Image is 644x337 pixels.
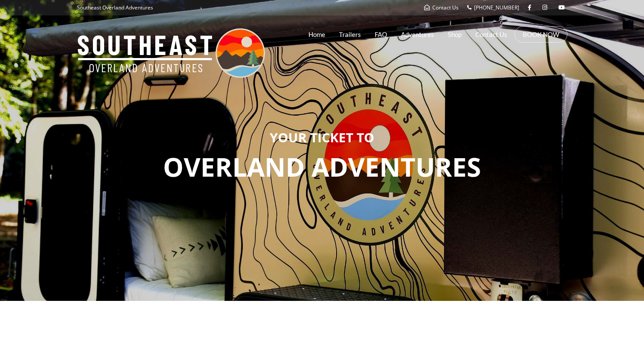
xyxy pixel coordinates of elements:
p: Southeast Overland Adventures [77,2,153,13]
span: Contact Us [432,4,459,11]
span: [PHONE_NUMBER] [474,4,519,11]
a: BOOK NOW [523,30,559,39]
h3: YOUR TICKET TO [6,130,638,144]
a: Adventures [401,24,434,45]
a: [PHONE_NUMBER] [467,4,519,11]
a: Shop [448,24,462,45]
a: Contact Us [475,24,507,45]
a: Trailers [339,24,361,45]
a: Home [308,24,325,45]
img: Southeast Overland Adventures [77,28,265,78]
a: FAQ [375,24,387,45]
a: Contact Us [424,4,459,11]
p: OVERLAND ADVENTURES [6,149,638,186]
